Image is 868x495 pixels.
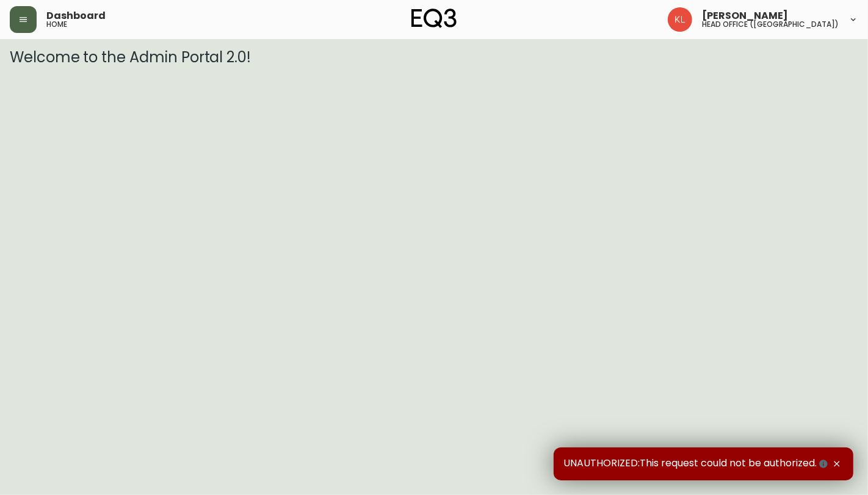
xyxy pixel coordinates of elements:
[46,21,67,28] h5: home
[10,49,858,66] h3: Welcome to the Admin Portal 2.0!
[668,7,692,32] img: 2c0c8aa7421344cf0398c7f872b772b5
[563,457,830,471] span: UNAUTHORIZED:This request could not be authorized.
[411,9,457,28] img: logo
[46,11,106,21] span: Dashboard
[702,11,788,21] span: [PERSON_NAME]
[702,21,839,28] h5: head office ([GEOGRAPHIC_DATA])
